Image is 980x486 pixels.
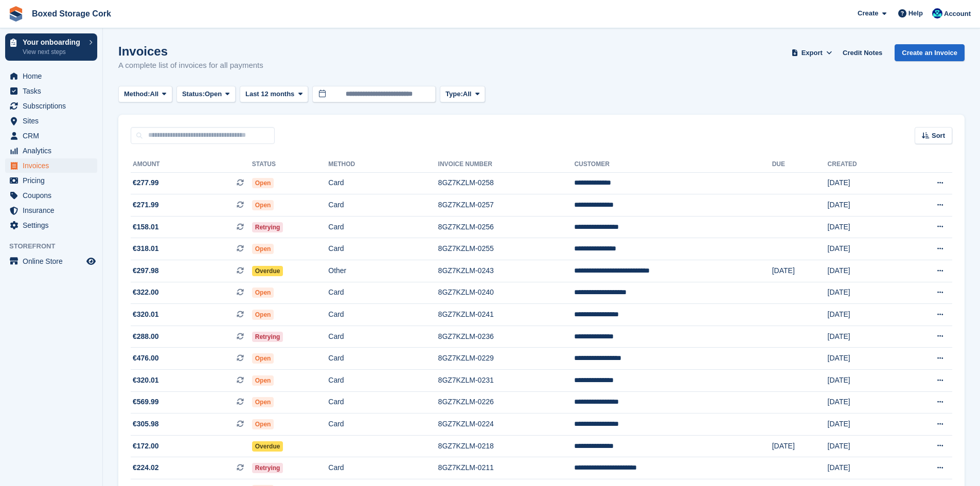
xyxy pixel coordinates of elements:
td: 8GZ7KZLM-0258 [438,172,575,194]
td: [DATE] [828,260,900,282]
span: Create [858,8,878,19]
a: menu [5,84,97,98]
span: Open [252,419,274,429]
a: Boxed Storage Cork [28,5,115,22]
td: 8GZ7KZLM-0236 [438,326,575,348]
span: Account [944,9,971,19]
span: Open [252,375,274,386]
span: Open [252,200,274,210]
span: Help [908,8,923,19]
button: Type: All [440,86,485,103]
span: Method: [124,89,150,99]
span: Insurance [23,203,84,218]
button: Method: All [118,86,172,103]
button: Export [789,44,834,61]
span: All [150,89,159,99]
a: Create an Invoice [895,44,965,61]
a: menu [5,158,97,173]
span: €158.01 [133,222,159,232]
span: €288.00 [133,331,159,342]
span: €569.99 [133,397,159,407]
span: Open [252,310,274,320]
td: [DATE] [772,260,828,282]
td: Card [328,413,438,436]
a: menu [5,218,97,232]
p: View next steps [23,47,84,57]
span: Retrying [252,222,283,232]
span: €224.02 [133,462,159,473]
span: Invoices [23,158,84,173]
td: Card [328,194,438,217]
a: menu [5,129,97,143]
td: Card [328,391,438,413]
a: menu [5,203,97,218]
td: [DATE] [828,304,900,326]
span: €305.98 [133,419,159,429]
span: Open [252,287,274,298]
td: 8GZ7KZLM-0231 [438,370,575,392]
td: Card [328,238,438,260]
th: Due [772,156,828,173]
a: menu [5,254,97,268]
td: [DATE] [828,282,900,304]
td: [DATE] [828,238,900,260]
a: menu [5,99,97,113]
a: menu [5,143,97,158]
span: Settings [23,218,84,232]
span: CRM [23,129,84,143]
a: menu [5,114,97,128]
a: Preview store [85,255,97,267]
span: Sites [23,114,84,128]
span: Last 12 months [245,89,294,99]
td: Card [328,326,438,348]
span: Online Store [23,254,84,268]
td: Card [328,370,438,392]
span: Open [205,89,222,99]
td: Other [328,260,438,282]
th: Created [828,156,900,173]
td: Card [328,282,438,304]
td: [DATE] [828,194,900,217]
th: Method [328,156,438,173]
span: All [463,89,472,99]
th: Status [252,156,329,173]
td: Card [328,304,438,326]
span: Status: [182,89,205,99]
td: Card [328,172,438,194]
td: 8GZ7KZLM-0229 [438,348,575,370]
td: 8GZ7KZLM-0224 [438,413,575,436]
td: 8GZ7KZLM-0257 [438,194,575,217]
span: €320.01 [133,375,159,386]
span: Storefront [9,241,102,251]
span: Overdue [252,441,283,452]
span: €172.00 [133,441,159,452]
p: A complete list of invoices for all payments [118,60,263,71]
span: €277.99 [133,177,159,188]
span: Open [252,397,274,407]
a: menu [5,173,97,188]
span: Coupons [23,188,84,203]
td: 8GZ7KZLM-0243 [438,260,575,282]
img: Vincent [932,8,942,19]
td: 8GZ7KZLM-0211 [438,457,575,479]
span: Sort [932,131,945,141]
span: €297.98 [133,265,159,276]
span: Tasks [23,84,84,98]
td: 8GZ7KZLM-0256 [438,216,575,238]
a: menu [5,188,97,203]
th: Amount [131,156,252,173]
td: 8GZ7KZLM-0240 [438,282,575,304]
td: 8GZ7KZLM-0226 [438,391,575,413]
span: Retrying [252,332,283,342]
td: [DATE] [828,216,900,238]
span: €322.00 [133,287,159,298]
a: Credit Notes [839,44,886,61]
a: Your onboarding View next steps [5,33,97,61]
th: Customer [574,156,772,173]
td: Card [328,216,438,238]
span: €271.99 [133,200,159,210]
span: Open [252,353,274,364]
button: Status: Open [176,86,236,103]
h1: Invoices [118,44,263,58]
th: Invoice Number [438,156,575,173]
